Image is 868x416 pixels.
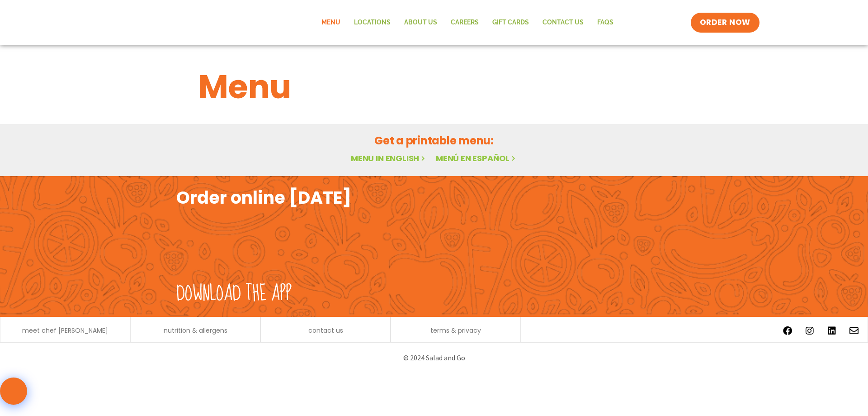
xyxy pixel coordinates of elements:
[569,213,692,281] img: google_play
[444,12,486,33] a: Careers
[315,12,347,33] a: Menu
[351,153,427,164] a: Menu in English
[108,5,244,41] img: new-SAG-logo-768×292
[691,13,759,33] a: ORDER NOW
[397,12,444,33] a: About Us
[176,209,312,277] img: fork
[164,327,227,334] a: nutrition & allergens
[1,378,26,404] img: wpChatIcon
[181,352,687,364] p: © 2024 Salad and Go
[22,327,108,334] a: meet chef [PERSON_NAME]
[590,12,620,33] a: FAQs
[486,12,536,33] a: GIFT CARDS
[430,327,481,334] a: terms & privacy
[315,12,620,33] nav: Menu
[198,133,670,148] h2: Get a printable menu:
[308,327,343,334] a: contact us
[198,62,670,111] h1: Menu
[436,213,559,281] img: appstore
[176,281,292,306] h2: Download the app
[436,153,517,164] a: Menú en español
[536,12,590,33] a: Contact Us
[176,186,351,209] h2: Order online [DATE]
[347,12,397,33] a: Locations
[700,17,750,28] span: ORDER NOW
